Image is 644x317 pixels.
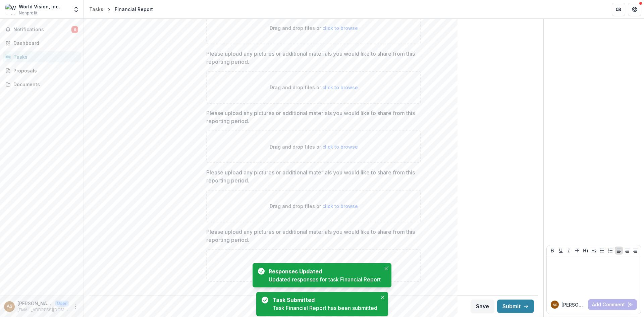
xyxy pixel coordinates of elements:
[631,247,639,255] button: Align Right
[561,301,585,308] p: [PERSON_NAME]
[87,4,156,14] nav: breadcrumb
[623,247,631,255] button: Align Center
[270,262,358,269] p: Drag and drop files or
[269,267,378,275] div: Responses Updated
[557,247,565,255] button: Underline
[272,304,377,312] div: Task Financial Report has been submitted
[13,27,71,33] span: Notifications
[382,265,390,273] button: Close
[322,263,358,268] span: click to browse
[582,247,590,255] button: Heading 1
[19,3,60,10] div: World Vision, Inc.
[3,79,81,90] a: Documents
[13,40,75,47] div: Dashboard
[71,26,78,33] span: 8
[206,109,417,125] p: Please upload any pictures or additional materials you would like to share from this reporting pe...
[269,275,381,283] div: Updated responses for task Financial Report
[606,247,614,255] button: Ordered List
[322,25,358,31] span: click to browse
[615,247,623,255] button: Align Left
[13,81,75,88] div: Documents
[322,203,358,209] span: click to browse
[7,304,12,309] div: Alan Shiffer
[573,247,581,255] button: Strike
[13,67,75,74] div: Proposals
[55,301,69,307] p: User
[13,53,75,60] div: Tasks
[379,293,387,301] button: Close
[3,65,81,76] a: Proposals
[471,300,494,313] button: Save
[89,6,103,13] div: Tasks
[115,6,153,13] div: Financial Report
[590,247,598,255] button: Heading 2
[71,3,81,16] button: Open entity switcher
[322,144,358,150] span: click to browse
[3,38,81,49] a: Dashboard
[553,303,557,307] div: Alan Shiffer
[3,24,81,35] button: Notifications8
[322,85,358,90] span: click to browse
[206,168,417,184] p: Please upload any pictures or additional materials you would like to share from this reporting pe...
[270,24,358,32] p: Drag and drop files or
[270,84,358,91] p: Drag and drop files or
[206,50,417,66] p: Please upload any pictures or additional materials you would like to share from this reporting pe...
[206,228,417,244] p: Please upload any pictures or additional materials you would like to share from this reporting pe...
[17,307,69,313] p: [EMAIL_ADDRESS][DOMAIN_NAME]
[565,247,573,255] button: Italicize
[497,300,534,313] button: Submit
[5,4,16,15] img: World Vision, Inc.
[270,143,358,150] p: Drag and drop files or
[598,247,606,255] button: Bullet List
[3,51,81,62] a: Tasks
[588,299,637,310] button: Add Comment
[628,3,641,16] button: Get Help
[272,296,375,304] div: Task Submitted
[612,3,625,16] button: Partners
[71,303,79,311] button: More
[87,4,106,14] a: Tasks
[548,247,556,255] button: Bold
[19,10,38,16] span: Nonprofit
[17,300,52,307] p: [PERSON_NAME]
[270,203,358,210] p: Drag and drop files or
